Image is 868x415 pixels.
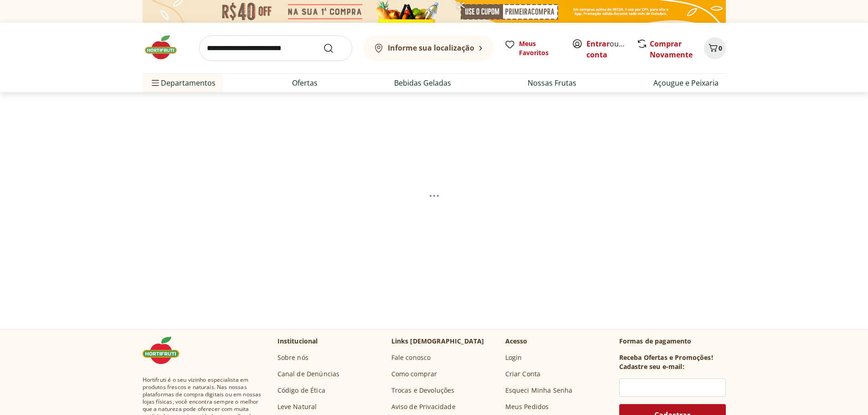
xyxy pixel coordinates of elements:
[586,39,637,60] a: Criar conta
[505,386,573,395] a: Esqueci Minha Senha
[277,386,325,395] a: Código de Ética
[519,39,561,57] span: Meus Favoritos
[504,39,561,57] a: Meus Favoritos
[528,77,576,88] a: Nossas Frutas
[653,77,719,88] a: Açougue e Peixaria
[391,337,484,346] p: Links [DEMOGRAPHIC_DATA]
[150,72,161,94] button: Menu
[505,353,522,362] a: Login
[277,369,340,379] a: Canal de Denúncias
[505,402,549,411] a: Meus Pedidos
[704,37,726,59] button: Carrinho
[505,337,528,346] p: Acesso
[619,362,684,371] h3: Cadastre seu e-mail:
[391,402,456,411] a: Aviso de Privacidade
[199,36,352,61] input: search
[277,337,318,346] p: Institucional
[391,353,431,362] a: Fale conosco
[391,386,455,395] a: Trocas e Devoluções
[650,39,693,60] a: Comprar Novamente
[143,337,188,364] img: Hortifruti
[586,39,610,49] a: Entrar
[719,44,722,52] span: 0
[586,38,627,60] span: ou
[388,43,474,53] b: Informe sua localização
[394,77,451,88] a: Bebidas Geladas
[619,353,713,362] h3: Receba Ofertas e Promoções!
[277,353,308,362] a: Sobre nós
[619,337,726,346] p: Formas de pagamento
[363,36,493,61] button: Informe sua localização
[150,72,216,94] span: Departamentos
[505,369,541,379] a: Criar Conta
[292,77,318,88] a: Ofertas
[391,369,437,379] a: Como comprar
[143,34,188,61] img: Hortifruti
[277,402,317,411] a: Leve Natural
[323,43,345,54] button: Submit Search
